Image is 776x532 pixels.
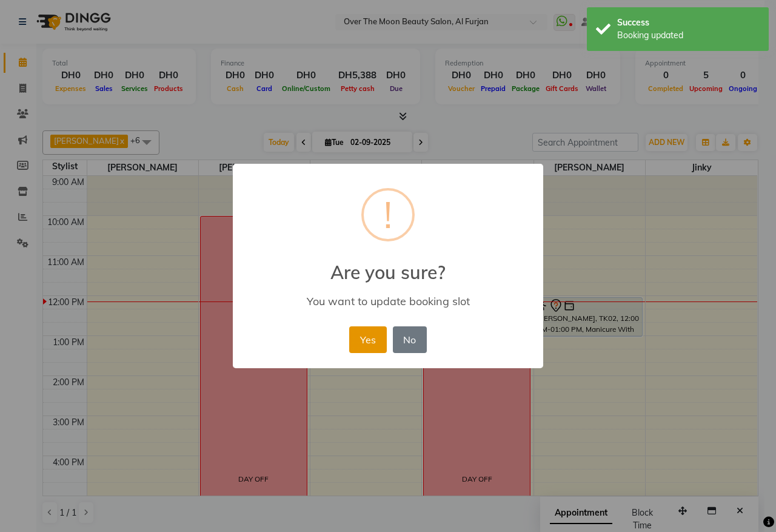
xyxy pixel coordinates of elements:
[617,29,760,42] div: Booking updated
[250,294,526,308] div: You want to update booking slot
[349,326,386,353] button: Yes
[617,16,760,29] div: Success
[393,326,427,353] button: No
[384,190,392,239] div: !
[233,247,543,283] h2: Are you sure?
